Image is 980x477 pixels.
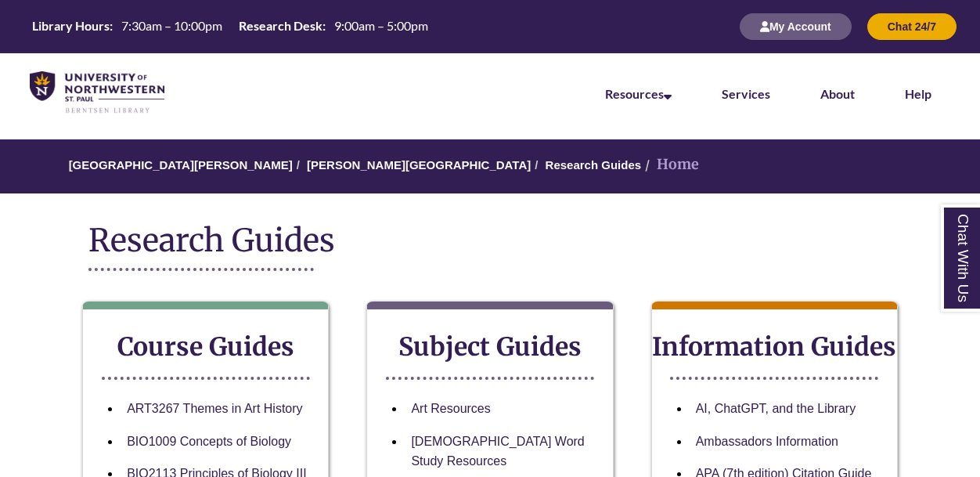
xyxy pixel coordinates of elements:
[411,435,584,468] a: [DEMOGRAPHIC_DATA] Word Study Resources
[696,435,838,448] a: Ambassadors Information
[121,18,222,33] span: 7:30am – 10:00pm
[740,20,852,33] a: My Account
[641,154,699,176] li: Home
[546,158,642,172] a: Research Guides
[820,86,855,101] a: About
[127,435,291,448] a: BIO1009 Concepts of Biology
[740,13,852,40] button: My Account
[722,86,770,101] a: Services
[30,71,164,114] img: UNWSP Library Logo
[88,221,335,260] span: Research Guides
[398,331,582,363] strong: Subject Guides
[26,17,434,34] table: Hours Today
[127,402,302,415] a: ART3267 Themes in Art History
[117,331,294,363] strong: Course Guides
[605,86,672,101] a: Resources
[307,158,531,172] a: [PERSON_NAME][GEOGRAPHIC_DATA]
[652,331,896,363] strong: Information Guides
[867,13,957,40] button: Chat 24/7
[26,17,115,34] th: Library Hours:
[905,86,931,101] a: Help
[696,402,856,415] a: AI, ChatGPT, and the Library
[69,158,293,172] a: [GEOGRAPHIC_DATA][PERSON_NAME]
[26,17,434,36] a: Hours Today
[232,17,328,34] th: Research Desk:
[867,20,957,33] a: Chat 24/7
[334,18,428,33] span: 9:00am – 5:00pm
[411,402,490,415] a: Art Resources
